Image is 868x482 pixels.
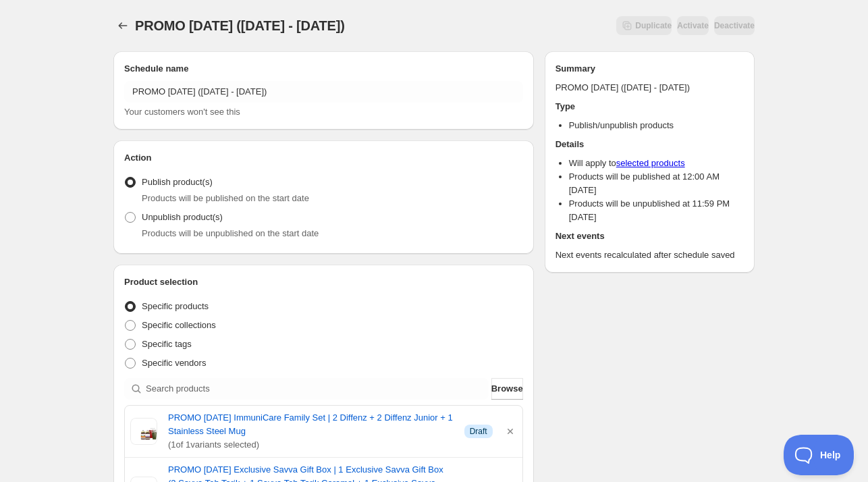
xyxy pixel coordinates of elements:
[142,320,216,330] span: Specific collections
[124,151,523,165] h2: Action
[555,138,744,151] h2: Details
[569,157,744,170] li: Will apply to
[616,158,685,168] a: selected products
[168,411,454,438] a: PROMO [DATE] ImmuniCare Family Set | 2 Diffenz + 2 Diffenz Junior + 1 Stainless Steel Mug
[555,81,744,95] p: PROMO [DATE] ([DATE] - [DATE])
[142,193,309,203] span: Products will be published on the start date
[555,230,744,243] h2: Next events
[569,170,744,197] li: Products will be published at 12:00 AM [DATE]
[142,358,206,368] span: Specific vendors
[113,16,132,35] button: Schedules
[569,119,744,132] li: Publish/unpublish products
[142,212,223,222] span: Unpublish product(s)
[146,378,489,400] input: Search products
[784,435,855,475] iframe: Toggle Customer Support
[142,339,192,349] span: Specific tags
[555,100,744,113] h2: Type
[124,62,523,76] h2: Schedule name
[491,382,523,396] span: Browse
[555,248,744,262] p: Next events recalculated after schedule saved
[555,62,744,76] h2: Summary
[491,378,523,400] button: Browse
[124,275,523,289] h2: Product selection
[142,301,209,311] span: Specific products
[569,197,744,224] li: Products will be unpublished at 11:59 PM [DATE]
[168,438,454,452] span: ( 1 of 1 variants selected)
[142,177,213,187] span: Publish product(s)
[124,107,240,117] span: Your customers won't see this
[135,18,345,33] span: PROMO [DATE] ([DATE] - [DATE])
[142,228,319,238] span: Products will be unpublished on the start date
[470,426,487,437] span: Draft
